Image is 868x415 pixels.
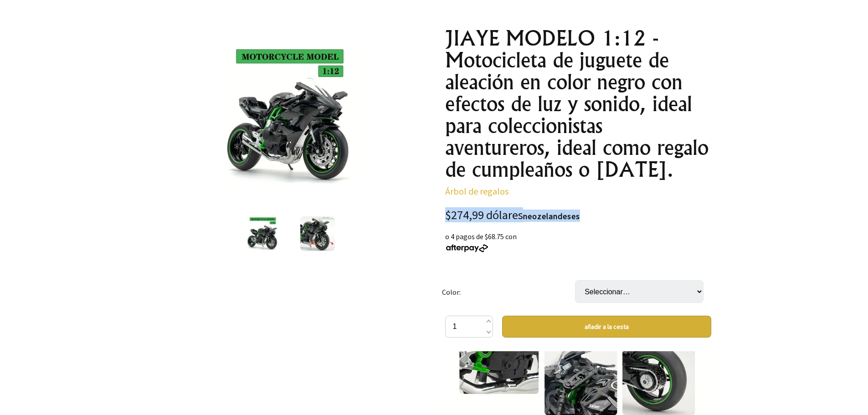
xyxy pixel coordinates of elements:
[219,45,361,187] img: JIAYE MODELO 1:12 - Motocicleta de juguete de aleación en color negro con efectos de luz y sonido...
[246,216,280,251] img: JIAYE MODELO 1:12 - Motocicleta de juguete de aleación en color negro con efectos de luz y sonido...
[442,288,461,297] font: Color:
[300,216,335,251] img: JIAYE MODELO 1:12 - Motocicleta de juguete de aleación en color negro con efectos de luz y sonido...
[445,185,508,197] a: Árbol de regalos
[585,323,629,331] font: añadir a la cesta
[523,211,580,221] font: neozelandeses
[445,26,709,182] font: JIAYE MODELO 1:12 - Motocicleta de juguete de aleación en color negro con efectos de luz y sonido...
[502,316,711,338] button: añadir a la cesta
[445,207,523,222] font: $274,99 dólares
[445,232,517,241] font: o 4 pagos de $68.75 con
[445,244,489,252] img: Afterpay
